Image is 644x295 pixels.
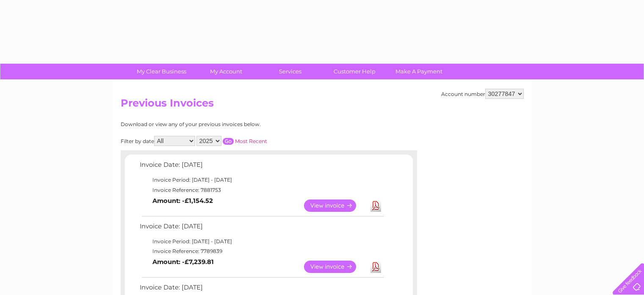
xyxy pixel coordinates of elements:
[121,136,343,146] div: Filter by date
[138,246,385,256] td: Invoice Reference: 7789839
[138,221,385,236] td: Invoice Date: [DATE]
[235,138,267,144] a: Most Recent
[121,97,524,113] h2: Previous Invoices
[138,159,385,175] td: Invoice Date: [DATE]
[138,185,385,195] td: Invoice Reference: 7881753
[127,64,196,79] a: My Clear Business
[370,199,381,212] a: Download
[370,261,381,273] a: Download
[304,199,366,212] a: View
[152,197,213,205] b: Amount: -£1,154.52
[138,175,385,185] td: Invoice Period: [DATE] - [DATE]
[191,64,261,79] a: My Account
[121,121,343,127] div: Download or view any of your previous invoices below.
[384,64,454,79] a: Make A Payment
[304,261,366,273] a: View
[320,64,390,79] a: Customer Help
[138,236,385,247] td: Invoice Period: [DATE] - [DATE]
[255,64,325,79] a: Services
[152,258,214,266] b: Amount: -£7,239.81
[441,89,524,99] div: Account number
